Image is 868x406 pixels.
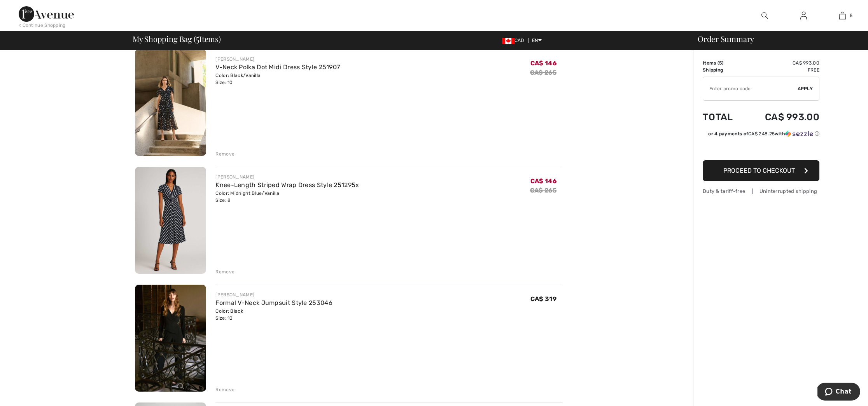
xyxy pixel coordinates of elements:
iframe: PayPal-paypal [703,140,819,157]
span: 5 [850,12,852,19]
a: 5 [823,11,861,20]
span: CA$ 248.25 [748,131,775,136]
div: Remove [215,386,234,393]
a: Formal V-Neck Jumpsuit Style 253046 [215,299,332,306]
img: Knee-Length Striped Wrap Dress Style 251295x [135,167,206,274]
span: 5 [719,60,722,66]
div: < Continue Shopping [19,22,66,29]
span: EN [532,38,542,43]
div: Color: Black/Vanilla Size: 10 [215,72,340,86]
div: [PERSON_NAME] [215,291,332,298]
div: Duty & tariff-free | Uninterrupted shipping [703,187,819,195]
img: My Bag [839,11,846,20]
div: Color: Black Size: 10 [215,308,332,322]
td: Shipping [703,66,744,73]
img: V-Neck Polka Dot Midi Dress Style 251907 [135,49,206,156]
span: CA$ 146 [530,177,556,185]
img: My Info [800,11,807,20]
img: search the website [761,11,768,20]
span: CA$ 319 [530,295,556,303]
div: Remove [215,150,234,157]
div: Remove [215,268,234,275]
button: Proceed to Checkout [703,160,819,181]
a: V-Neck Polka Dot Midi Dress Style 251907 [215,63,340,71]
div: [PERSON_NAME] [215,56,340,63]
td: Items ( ) [703,59,744,66]
img: 1ère Avenue [19,6,74,22]
div: or 4 payments of with [708,130,819,137]
span: Proceed to Checkout [723,167,795,174]
div: Color: Midnight Blue/Vanilla Size: 8 [215,190,359,204]
td: Total [703,104,744,130]
iframe: Opens a widget where you can chat to one of our agents [817,383,860,402]
span: CAD [502,38,527,43]
div: or 4 payments ofCA$ 248.25withSezzle Click to learn more about Sezzle [703,130,819,140]
td: CA$ 993.00 [744,104,819,130]
s: CA$ 265 [530,187,556,194]
img: Canadian Dollar [502,38,514,44]
s: CA$ 265 [530,69,556,76]
img: Formal V-Neck Jumpsuit Style 253046 [135,285,206,392]
img: Sezzle [785,130,813,137]
span: 5 [196,33,199,43]
td: Free [744,66,819,73]
span: My Shopping Bag ( Items) [133,35,221,43]
td: CA$ 993.00 [744,59,819,66]
a: Knee-Length Striped Wrap Dress Style 251295x [215,181,359,189]
span: Apply [798,85,813,92]
span: CA$ 146 [530,59,556,67]
div: Order Summary [688,35,863,43]
a: Sign In [794,11,813,21]
div: [PERSON_NAME] [215,173,359,180]
input: Promo code [703,77,798,100]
